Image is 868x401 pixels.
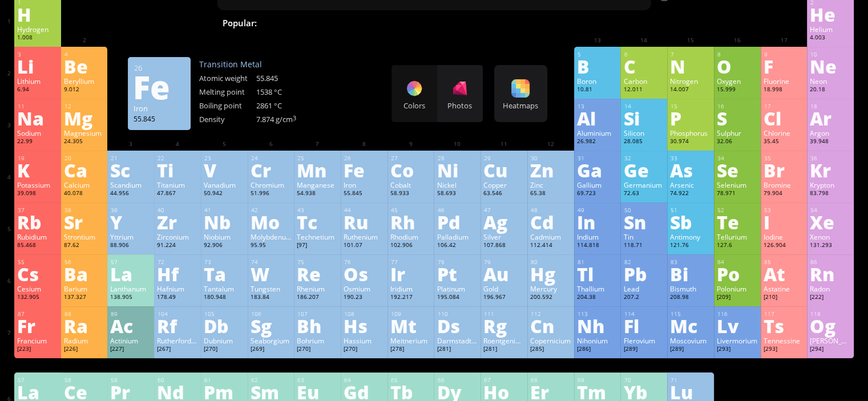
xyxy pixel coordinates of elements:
[810,76,851,86] div: Neon
[764,213,805,231] div: I
[110,161,151,179] div: Sc
[17,161,58,179] div: K
[204,213,245,231] div: Nb
[64,103,105,110] div: 12
[204,189,245,199] div: 50.942
[344,241,385,250] div: 101.07
[344,213,385,231] div: Ru
[810,232,851,241] div: Xenon
[468,16,496,30] span: HCl
[624,258,664,266] div: 82
[717,155,758,162] div: 34
[810,86,851,95] div: 20.18
[391,258,431,266] div: 77
[64,76,105,86] div: Beryllium
[764,76,805,86] div: Fluorine
[437,206,478,214] div: 46
[623,241,664,250] div: 118.71
[391,155,431,162] div: 27
[17,265,58,283] div: Cs
[717,258,758,266] div: 84
[199,59,313,70] div: Transition Metal
[483,284,524,293] div: Gold
[671,155,711,162] div: 33
[810,161,851,179] div: Kr
[18,103,58,110] div: 11
[251,206,292,214] div: 42
[157,232,198,241] div: Zirconium
[256,87,313,97] div: 1538 °C
[17,180,58,189] div: Potassium
[623,86,664,95] div: 12.011
[810,51,851,58] div: 10
[453,23,456,30] sub: 4
[64,213,105,231] div: Sr
[157,213,198,231] div: Zr
[764,206,805,214] div: 53
[64,284,105,293] div: Barium
[64,265,105,283] div: Ba
[670,241,711,250] div: 121.76
[251,213,292,231] div: Mo
[204,265,245,283] div: Ta
[344,180,385,189] div: Iron
[764,103,805,110] div: 17
[297,180,338,189] div: Manganese
[717,213,758,231] div: Te
[810,128,851,137] div: Argon
[251,265,292,283] div: W
[64,293,105,302] div: 137.327
[624,51,664,58] div: 6
[670,232,711,241] div: Antimony
[297,189,338,199] div: 54.938
[199,73,256,83] div: Atomic weight
[64,128,105,137] div: Magnesium
[344,189,385,199] div: 55.845
[110,189,151,199] div: 44.956
[764,51,805,58] div: 9
[256,114,313,124] div: 7.874 g/cm
[387,16,419,30] span: H O
[293,114,296,122] sup: 3
[199,87,256,97] div: Melting point
[764,155,805,162] div: 35
[64,51,105,58] div: 4
[717,206,758,214] div: 52
[717,109,758,127] div: S
[483,232,524,241] div: Silver
[810,206,851,214] div: 54
[157,284,198,293] div: Hafnium
[810,265,851,283] div: Rn
[577,137,618,147] div: 26.982
[810,284,851,293] div: Radon
[764,284,805,293] div: Astatine
[484,206,524,214] div: 47
[297,241,338,250] div: [97]
[437,265,478,283] div: Pt
[17,25,58,34] div: Hydrogen
[437,180,478,189] div: Nickel
[344,284,385,293] div: Osmium
[390,213,431,231] div: Rh
[810,241,851,250] div: 131.293
[134,114,185,123] div: 55.845
[810,155,851,162] div: 36
[764,161,805,179] div: Br
[17,213,58,231] div: Rb
[764,86,805,95] div: 18.998
[624,103,664,110] div: 14
[157,161,198,179] div: Ti
[810,34,851,43] div: 4.003
[64,155,105,162] div: 20
[437,241,478,250] div: 106.42
[157,189,198,199] div: 47.867
[577,57,618,75] div: B
[577,161,618,179] div: Ga
[717,57,758,75] div: O
[18,155,58,162] div: 19
[531,258,571,266] div: 80
[390,265,431,283] div: Ir
[483,241,524,250] div: 107.868
[530,23,533,30] sub: 4
[158,206,198,214] div: 40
